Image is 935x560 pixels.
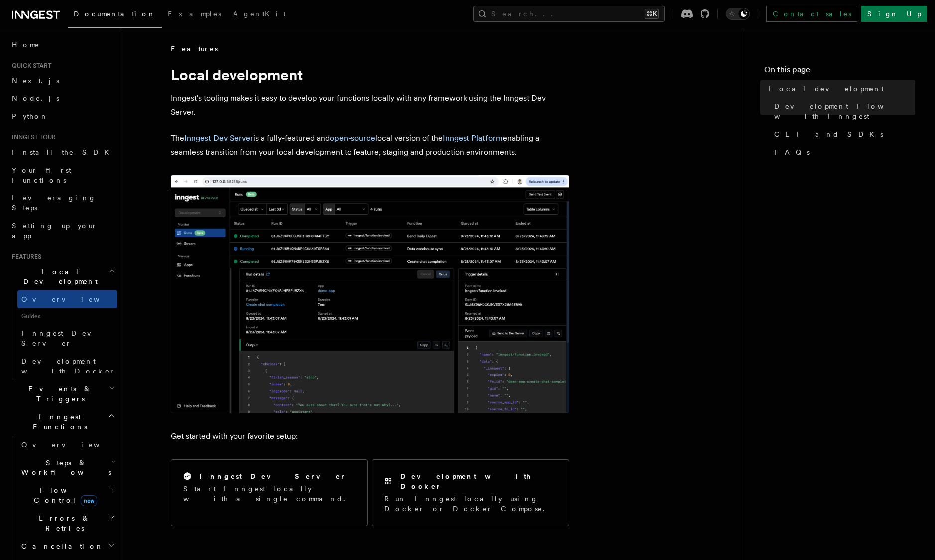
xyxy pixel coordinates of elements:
div: Local Development [8,290,117,380]
button: Inngest Functions [8,408,117,436]
a: Development with DockerRun Inngest locally using Docker or Docker Compose. [372,459,569,526]
a: Inngest Dev ServerStart Inngest locally with a single command. [171,459,368,526]
a: Development with Docker [17,352,117,380]
h1: Local development [171,66,569,84]
span: CLI and SDKs [774,129,883,139]
span: Setting up your app [12,222,98,240]
p: Run Inngest locally using Docker or Docker Compose. [384,494,557,514]
a: Overview [17,290,117,308]
a: Local development [764,80,915,97]
a: Contact sales [766,6,857,22]
img: The Inngest Dev Server on the Functions page [171,175,569,413]
a: AgentKit [227,3,292,27]
button: Events & Triggers [8,380,117,408]
span: FAQs [774,147,810,157]
p: Start Inngest locally with a single command. [183,484,355,504]
span: Steps & Workflows [17,458,111,477]
a: FAQs [770,143,915,161]
h2: Development with Docker [400,471,557,491]
span: Your first Functions [12,166,71,184]
button: Toggle dark mode [726,8,750,20]
span: Inngest Functions [8,412,108,432]
span: Documentation [74,10,156,18]
button: Search...⌘K [473,6,665,22]
button: Flow Controlnew [17,481,117,509]
a: CLI and SDKs [770,125,915,143]
span: Install the SDK [12,148,115,156]
a: Development Flow with Inngest [770,97,915,125]
button: Steps & Workflows [17,454,117,481]
span: Development Flow with Inngest [774,101,915,121]
span: Overview [21,295,124,303]
p: The is a fully-featured and local version of the enabling a seamless transition from your local d... [171,131,569,159]
span: Events & Triggers [8,384,109,404]
span: Inngest tour [8,133,56,141]
p: Get started with your favorite setup: [171,429,569,443]
span: Next.js [12,77,59,85]
p: Inngest's tooling makes it easy to develop your functions locally with any framework using the In... [171,92,569,119]
span: Guides [17,308,117,324]
span: new [81,495,97,506]
span: Python [12,112,48,120]
span: Home [12,40,40,50]
a: Next.js [8,72,117,90]
span: Features [8,253,41,261]
span: Overview [21,441,124,449]
a: open-source [330,133,375,143]
span: Errors & Retries [17,513,108,533]
span: Local development [768,84,884,93]
a: Home [8,36,117,54]
span: Development with Docker [21,357,115,375]
span: Leveraging Steps [12,194,96,212]
span: Inngest Dev Server [21,329,107,347]
a: Overview [17,436,117,454]
a: Examples [162,3,227,27]
h4: On this page [764,64,915,80]
span: Cancellation [17,541,104,551]
a: Your first Functions [8,161,117,189]
a: Inngest Dev Server [184,133,253,143]
a: Documentation [68,3,162,28]
button: Cancellation [17,537,117,555]
a: Node.js [8,90,117,107]
span: Node.js [12,94,59,102]
a: Install the SDK [8,143,117,161]
button: Local Development [8,263,117,290]
span: Flow Control [17,485,110,505]
span: Features [171,44,218,54]
a: Inngest Dev Server [17,324,117,352]
a: Leveraging Steps [8,189,117,217]
a: Python [8,107,117,125]
kbd: ⌘K [645,9,659,19]
button: Errors & Retries [17,509,117,537]
a: Inngest Platform [443,133,503,143]
a: Setting up your app [8,217,117,245]
span: Examples [168,10,221,18]
a: Sign Up [861,6,927,22]
h2: Inngest Dev Server [199,471,346,481]
span: Quick start [8,62,51,70]
span: Local Development [8,267,109,286]
span: AgentKit [233,10,286,18]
